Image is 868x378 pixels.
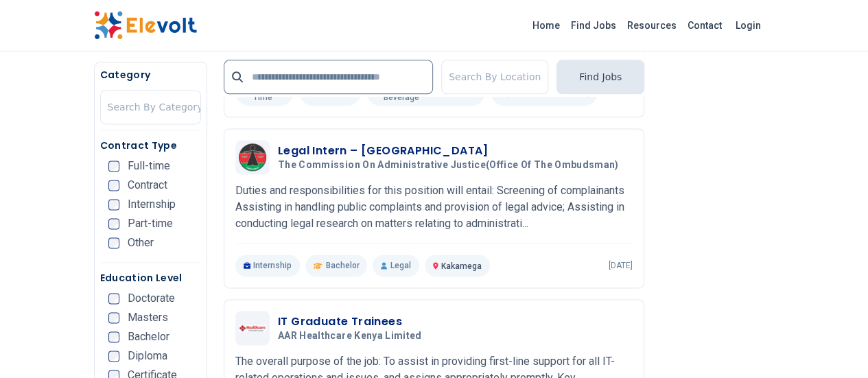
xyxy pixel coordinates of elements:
p: [DATE] [609,260,633,271]
input: Masters [108,312,119,323]
span: Internship [128,199,176,210]
span: The Commission on Administrative Justice(Office of the Ombudsman) [278,159,619,172]
a: Resources [622,14,682,36]
p: Legal [373,255,419,276]
span: Masters [128,312,168,323]
input: Bachelor [108,331,119,342]
span: Part-time [128,218,173,229]
input: Internship [108,199,119,210]
span: Bachelor [325,260,359,271]
iframe: Chat Widget [799,312,868,378]
a: Home [527,14,565,36]
span: Other [128,237,154,248]
span: Kakamega [441,261,482,271]
input: Diploma [108,351,119,362]
p: Duties and responsibilities for this position will entail: Screening of complainants Assisting in... [235,182,633,232]
span: Doctorate [128,293,175,304]
span: AAR Healthcare Kenya Limited [278,330,422,342]
img: AAR Healthcare Kenya Limited [239,324,266,332]
input: Doctorate [108,293,119,304]
span: Diploma [128,351,167,362]
input: Part-time [108,218,119,229]
a: The Commission on Administrative Justice(Office of the Ombudsman)Legal Intern – [GEOGRAPHIC_DATA]... [235,140,633,276]
a: Login [727,12,769,39]
a: Contact [682,14,727,36]
span: Contract [128,180,167,191]
img: The Commission on Administrative Justice(Office of the Ombudsman) [239,143,266,171]
h5: Contract Type [100,139,201,152]
img: Elevolt [94,11,197,40]
p: Internship [235,255,301,276]
a: Find Jobs [565,14,622,36]
input: Full-time [108,161,119,172]
h5: Category [100,68,201,82]
span: Bachelor [128,331,169,342]
button: Find Jobs [556,60,644,94]
span: Full-time [128,161,170,172]
input: Contract [108,180,119,191]
h5: Education Level [100,271,201,285]
h3: Legal Intern – [GEOGRAPHIC_DATA] [278,143,624,159]
h3: IT Graduate Trainees [278,314,427,330]
input: Other [108,237,119,248]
